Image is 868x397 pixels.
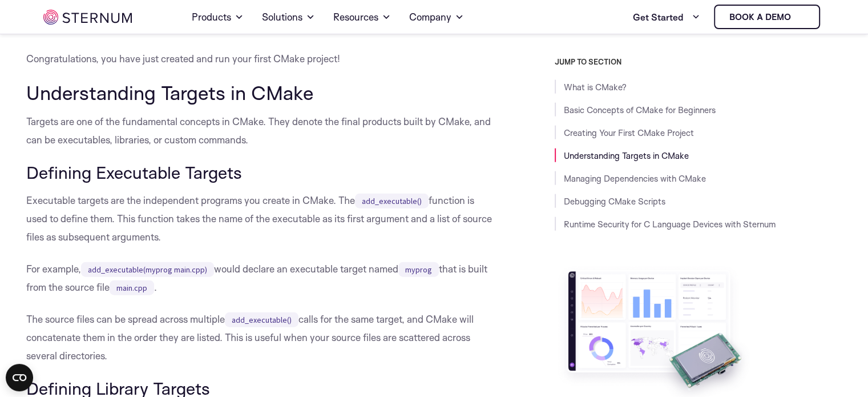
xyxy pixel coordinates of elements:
code: myprog [398,262,439,277]
a: Debugging CMake Scripts [564,196,665,207]
button: Open CMP widget [6,364,33,391]
a: Runtime Security for C Language Devices with Sternum [564,219,776,230]
code: add_executable() [355,194,429,208]
a: Understanding Targets in CMake [564,150,689,161]
img: sternum iot [43,10,132,25]
a: Company [409,1,464,33]
a: Get Started [633,6,700,29]
h3: Defining Executable Targets [26,163,498,182]
a: Basic Concepts of CMake for Beginners [564,105,716,115]
p: Congratulations, you have just created and run your first CMake project! [26,50,498,68]
a: What is CMake? [564,82,627,93]
code: add_executable(myprog main.cpp) [81,262,214,277]
a: Resources [333,1,391,33]
a: Book a demo [714,5,820,29]
p: Targets are one of the fundamental concepts in CMake. They denote the final products built by CMa... [26,113,498,149]
p: Executable targets are the independent programs you create in CMake. The function is used to defi... [26,191,498,246]
code: main.cpp [110,280,154,295]
h3: JUMP TO SECTION [555,57,848,66]
img: sternum iot [796,13,805,22]
a: Products [192,1,244,33]
h2: Understanding Targets in CMake [26,82,498,103]
p: The source files can be spread across multiple calls for the same target, and CMake will concaten... [26,310,498,365]
a: Solutions [262,1,315,33]
a: Managing Dependencies with CMake [564,173,706,184]
a: Creating Your First CMake Project [564,127,694,138]
p: For example, would declare an executable target named that is built from the source file . [26,260,498,296]
code: add_executable() [225,312,298,327]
